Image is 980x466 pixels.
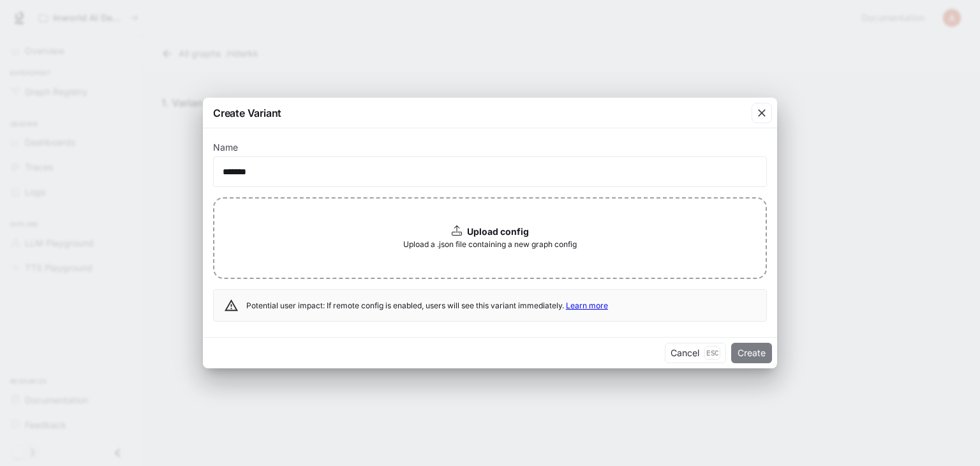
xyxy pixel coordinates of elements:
button: CancelEsc [665,343,726,363]
span: Upload a .json file containing a new graph config [403,238,577,251]
b: Upload config [467,226,529,237]
span: Potential user impact: If remote config is enabled, users will see this variant immediately. [246,301,608,310]
button: Create [731,343,772,363]
p: Name [213,143,238,152]
p: Create Variant [213,105,281,121]
p: Esc [704,346,720,360]
a: Learn more [566,301,608,310]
